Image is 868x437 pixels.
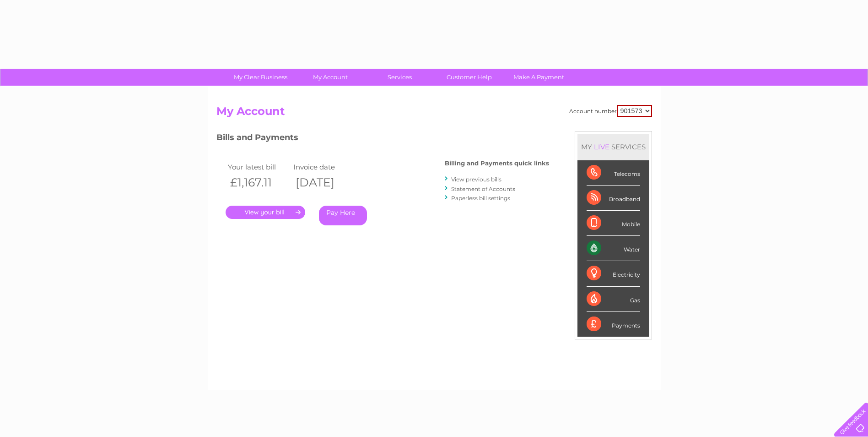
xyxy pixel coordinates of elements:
div: Account number [569,105,652,117]
div: Water [587,236,640,261]
h3: Bills and Payments [216,131,549,147]
div: Broadband [587,186,640,211]
th: £1,167.11 [226,173,291,192]
a: Services [362,69,437,86]
div: Mobile [587,211,640,236]
a: Statement of Accounts [451,186,515,192]
a: My Account [292,69,368,86]
h2: My Account [216,105,652,122]
a: Make A Payment [501,69,577,86]
div: MY SERVICES [577,134,649,160]
div: Payments [587,312,640,337]
a: My Clear Business [223,69,298,86]
a: Pay Here [319,206,367,225]
div: Telecoms [587,160,640,186]
div: Electricity [587,261,640,286]
h4: Billing and Payments quick links [445,160,549,167]
a: Paperless bill settings [451,195,510,202]
th: [DATE] [291,173,357,192]
td: Your latest bill [226,161,291,173]
td: Invoice date [291,161,357,173]
a: View previous bills [451,176,501,183]
div: Gas [587,287,640,312]
a: Customer Help [431,69,507,86]
div: LIVE [592,142,611,151]
a: . [226,206,305,219]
